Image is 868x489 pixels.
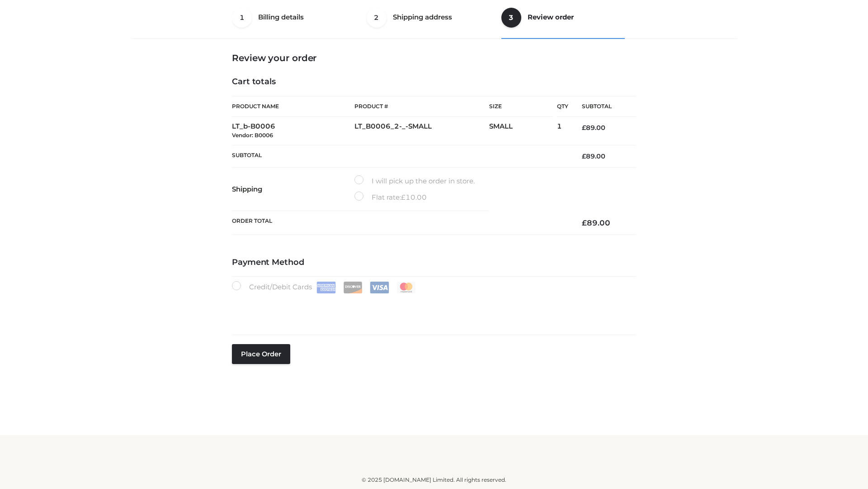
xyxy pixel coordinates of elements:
img: Discover [343,282,363,293]
th: Subtotal [568,96,636,117]
iframe: Secure payment input frame [230,292,634,325]
img: Amex [316,282,336,293]
img: Visa [370,282,389,293]
bdi: 89.00 [582,124,605,132]
span: £ [401,193,406,201]
span: £ [582,152,586,160]
th: Shipping [232,168,354,211]
label: I will pick up the order in store. [354,175,475,187]
th: Qty [557,96,568,117]
td: SMALL [489,117,557,145]
td: LT_b-B0006 [232,117,354,145]
h3: Review your order [232,53,636,63]
td: 1 [557,117,568,145]
bdi: 89.00 [582,218,610,227]
label: Credit/Debit Cards [232,281,417,293]
img: Mastercard [396,282,416,293]
span: £ [582,218,587,227]
th: Subtotal [232,145,568,167]
td: LT_B0006_2-_-SMALL [354,117,489,145]
h4: Payment Method [232,258,636,268]
h4: Cart totals [232,77,636,87]
th: Order Total [232,211,568,235]
bdi: 10.00 [401,193,427,201]
th: Size [489,96,552,117]
bdi: 89.00 [582,152,605,160]
div: © 2025 [DOMAIN_NAME] Limited. All rights reserved. [134,475,734,484]
span: £ [582,124,586,132]
th: Product # [354,96,489,117]
label: Flat rate: [354,192,427,203]
small: Vendor: B0006 [232,132,273,139]
th: Product Name [232,96,354,117]
button: Place order [232,344,290,364]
